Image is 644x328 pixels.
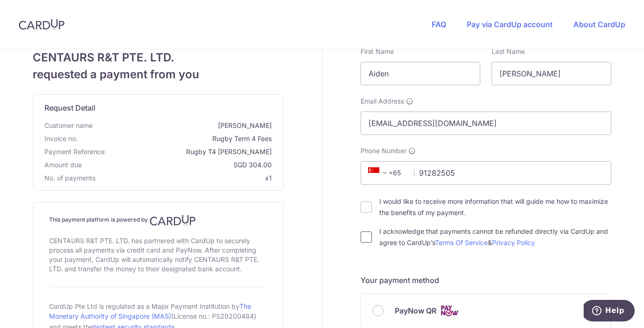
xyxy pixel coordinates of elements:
img: CardUp [19,19,65,30]
label: I would like to receive more information that will guide me how to maximize the benefits of my pa... [379,196,611,218]
span: Phone Number [361,146,406,156]
iframe: Opens a widget where you can find more information [584,300,635,323]
h5: Your payment method [361,275,611,286]
input: First name [361,62,480,85]
img: Cards logo [440,305,459,317]
h4: This payment platform is powered by [49,215,267,226]
span: CENTAURS R&T PTE. LTD. [33,49,283,66]
label: Last Name [492,47,525,56]
img: CardUp [150,215,195,226]
span: No. of payments [44,173,95,183]
span: +65 [368,167,391,179]
div: PayNow QR Cards logo [372,305,600,317]
a: FAQ [432,20,446,29]
span: translation missing: en.request_detail [44,103,95,112]
span: +65 [365,167,407,179]
span: translation missing: en.payment_reference [44,148,105,156]
input: Email address [361,112,611,135]
span: Rugby Term 4 Fees [81,134,272,143]
label: I acknowledge that payments cannot be refunded directly via CardUp and agree to CardUp’s & [379,226,611,248]
span: x1 [265,174,272,182]
a: Pay via CardUp account [467,20,553,29]
span: [PERSON_NAME] [96,121,272,130]
span: Amount due [44,160,82,170]
a: Privacy Policy [492,239,535,246]
input: Last name [492,62,611,85]
span: Email Address [361,97,404,106]
span: Rugby T4 [PERSON_NAME] [109,147,272,157]
span: PayNow QR [395,305,436,316]
a: Terms Of Service [435,239,488,246]
a: About CardUp [573,20,625,29]
span: requested a payment from you [33,66,283,83]
span: Customer name [44,121,93,130]
span: SGD 304.00 [86,160,272,170]
span: Invoice no. [44,134,78,143]
label: First Name [361,47,394,56]
div: CENTAURS R&T PTE. LTD. has partnered with CardUp to securely process all payments via credit card... [49,234,267,276]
